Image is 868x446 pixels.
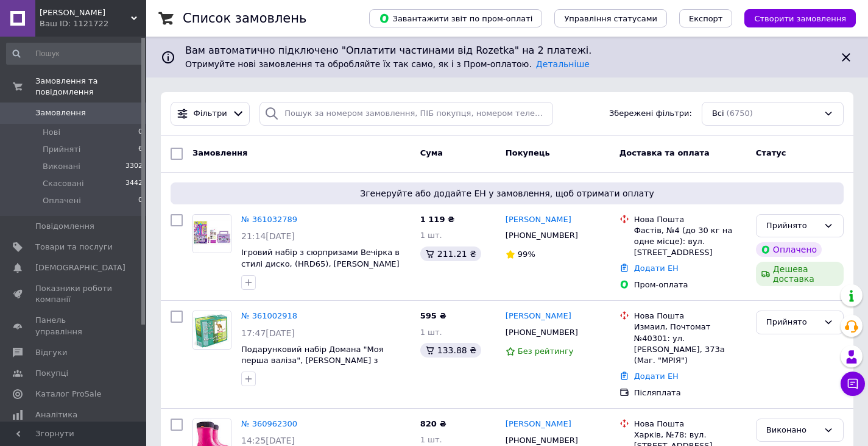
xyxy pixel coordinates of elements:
[35,221,94,232] span: Повідомлення
[766,316,819,329] div: Прийнято
[634,279,746,290] div: Пром-оплата
[744,9,856,27] button: Створити замовлення
[420,246,481,261] div: 211.21 ₴
[193,215,231,253] img: Фото товару
[420,311,446,320] span: 595 ₴
[420,215,454,224] span: 1 119 ₴
[125,161,143,172] span: 3302
[192,214,231,253] a: Фото товару
[369,9,542,27] button: Завантажити звіт по пром-оплаті
[35,76,146,98] span: Замовлення та повідомлення
[506,148,550,157] span: Покупець
[40,7,131,18] span: Магазин Кроха
[6,43,144,65] input: Пошук
[35,107,86,118] span: Замовлення
[35,242,113,253] span: Товари та послуги
[506,231,578,240] span: [PHONE_NUMBER]
[506,419,571,430] a: [PERSON_NAME]
[634,419,746,430] div: Нова Пошта
[241,311,297,320] a: № 361002918
[634,372,679,381] a: Додати ЕН
[420,148,443,157] span: Cума
[35,347,67,358] span: Відгуки
[506,328,578,337] span: [PHONE_NUMBER]
[518,347,574,356] span: Без рейтингу
[609,108,692,120] span: Збережені фільтри:
[241,436,295,445] span: 14:25[DATE]
[564,14,657,23] span: Управління статусами
[756,148,786,157] span: Статус
[754,14,846,23] span: Створити замовлення
[185,44,829,58] span: Вам автоматично підключено "Оплатити частинами від Rozetka" на 2 платежі.
[506,214,571,226] a: [PERSON_NAME]
[634,387,746,398] div: Післяплата
[35,315,113,337] span: Панель управління
[756,242,822,257] div: Оплачено
[241,419,297,428] a: № 360962300
[40,18,146,29] div: Ваш ID: 1121722
[506,436,578,445] span: [PHONE_NUMBER]
[420,328,442,337] span: 1 шт.
[689,14,723,23] span: Експорт
[241,345,384,376] a: Подарунковий набір Домана "Моя перша валіза", [PERSON_NAME] з пелюшок
[241,231,295,241] span: 21:14[DATE]
[194,108,227,120] span: Фільтри
[35,409,77,420] span: Аналітика
[183,11,306,26] h1: Список замовлень
[619,148,710,157] span: Доставка та оплата
[841,372,865,396] button: Чат з покупцем
[679,9,733,27] button: Експорт
[259,102,553,126] input: Пошук за номером замовлення, ПІБ покупця, номером телефону, Email, номером накладної
[554,9,667,27] button: Управління статусами
[241,248,400,279] a: Ігровий набір з сюрпризами Вечірка в стилі диско, (HRD65), [PERSON_NAME] Pocket
[420,419,446,428] span: 820 ₴
[727,109,753,118] span: (6750)
[192,148,247,157] span: Замовлення
[35,389,101,400] span: Каталог ProSale
[43,178,84,189] span: Скасовані
[43,127,60,138] span: Нові
[35,283,113,305] span: Показники роботи компанії
[634,322,746,366] div: Измаил, Почтомат №40301: ул. [PERSON_NAME], 373а (Маг. "МРІЯ")
[193,311,231,349] img: Фото товару
[379,13,532,24] span: Завантажити звіт по пром-оплаті
[241,328,295,338] span: 17:47[DATE]
[125,178,143,189] span: 3442
[732,13,856,23] a: Створити замовлення
[175,187,839,200] span: Згенеруйте або додайте ЕН у замовлення, щоб отримати оплату
[712,108,724,120] span: Всі
[766,220,819,232] div: Прийнято
[634,311,746,322] div: Нова Пошта
[518,250,535,259] span: 99%
[192,311,231,350] a: Фото товару
[138,127,143,138] span: 0
[43,144,80,155] span: Прийняті
[420,435,442,444] span: 1 шт.
[241,215,297,224] a: № 361032789
[506,311,571,322] a: [PERSON_NAME]
[634,214,746,225] div: Нова Пошта
[185,59,590,69] span: Отримуйте нові замовлення та обробляйте їх так само, як і з Пром-оплатою.
[420,343,481,358] div: 133.88 ₴
[634,225,746,259] div: Фастів, №4 (до 30 кг на одне місце): вул. [STREET_ADDRESS]
[138,195,143,206] span: 0
[43,161,80,172] span: Виконані
[138,144,143,155] span: 6
[35,262,125,273] span: [DEMOGRAPHIC_DATA]
[756,262,844,286] div: Дешева доставка
[634,264,679,273] a: Додати ЕН
[43,195,81,206] span: Оплачені
[420,231,442,240] span: 1 шт.
[536,59,590,69] a: Детальніше
[766,424,819,437] div: Виконано
[35,368,68,379] span: Покупці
